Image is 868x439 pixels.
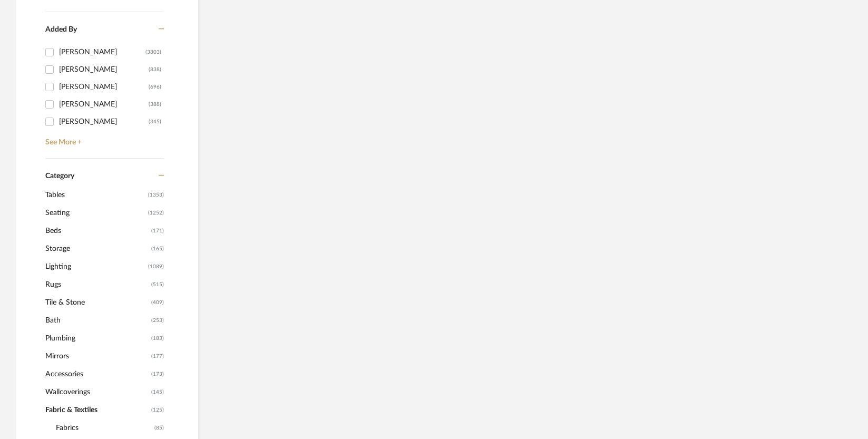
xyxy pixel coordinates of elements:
[151,222,164,239] span: (171)
[154,420,164,436] span: (85)
[149,79,161,95] div: (696)
[45,365,149,383] span: Accessories
[149,96,161,113] div: (388)
[45,383,149,401] span: Wallcoverings
[45,186,145,204] span: Tables
[59,79,149,95] div: [PERSON_NAME]
[151,330,164,347] span: (183)
[45,294,149,311] span: Tile & Stone
[56,419,152,437] span: Fabrics
[149,113,161,130] div: (345)
[45,311,149,329] span: Bath
[45,258,145,276] span: Lighting
[151,276,164,293] span: (515)
[45,172,74,181] span: Category
[148,187,164,203] span: (1353)
[59,113,149,130] div: [PERSON_NAME]
[151,384,164,401] span: (145)
[45,276,149,294] span: Rugs
[151,312,164,329] span: (253)
[45,401,149,419] span: Fabric & Textiles
[45,204,145,222] span: Seating
[149,61,161,78] div: (838)
[145,44,161,61] div: (3803)
[148,204,164,221] span: (1252)
[148,258,164,275] span: (1089)
[59,96,149,113] div: [PERSON_NAME]
[151,294,164,311] span: (409)
[151,366,164,383] span: (173)
[151,348,164,365] span: (177)
[59,61,149,78] div: [PERSON_NAME]
[45,240,149,258] span: Storage
[151,402,164,418] span: (125)
[59,44,145,61] div: [PERSON_NAME]
[45,26,77,33] span: Added By
[151,240,164,257] span: (165)
[43,130,164,147] a: See More +
[45,347,149,365] span: Mirrors
[45,329,149,347] span: Plumbing
[45,222,149,240] span: Beds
